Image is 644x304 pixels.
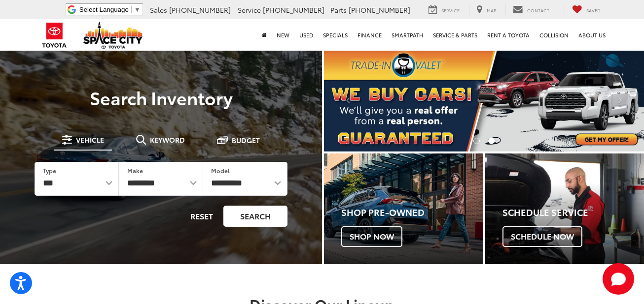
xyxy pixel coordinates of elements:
section: Carousel section with vehicle pictures - may contain disclaimers. [324,49,644,152]
li: Go to slide number 1. [473,138,480,144]
a: Collision [535,19,573,51]
span: Shop Now [341,226,402,247]
a: Rent a Toyota [482,19,535,51]
a: My Saved Vehicles [565,4,608,15]
a: Used [294,19,318,51]
span: Map [487,7,496,13]
a: Map [469,4,503,15]
a: About Us [573,19,610,51]
a: SmartPath [387,19,428,51]
span: Sales [150,5,167,15]
h4: Shop Pre-Owned [341,208,483,217]
a: New [272,19,294,51]
h3: Search Inventory [21,88,301,107]
span: Keyword [150,136,185,143]
a: Select Language​ [79,6,141,13]
span: [PHONE_NUMBER] [169,5,231,15]
span: ▼ [134,6,141,13]
a: Service [421,4,467,15]
a: Service & Parts [428,19,482,51]
a: Finance [353,19,387,51]
button: Reset [182,206,221,227]
span: Schedule Now [502,226,582,247]
span: Parts [330,5,347,15]
label: Type [43,166,56,175]
a: Shop Pre-Owned Shop Now [324,153,483,265]
svg: Start Chat [603,263,634,295]
label: Make [127,166,143,175]
span: Saved [586,7,601,13]
button: Click to view previous picture. [324,69,372,132]
span: Vehicle [76,136,104,143]
span: Service [238,5,261,15]
label: Model [211,166,230,175]
img: Toyota [36,19,73,51]
img: We Buy Cars [324,49,644,152]
a: Specials [318,19,353,51]
a: Contact [505,4,557,15]
div: Toyota [324,153,483,265]
span: Select Language [79,6,129,13]
span: Service [441,7,460,13]
span: ​ [131,6,132,13]
button: Toggle Chat Window [603,263,634,295]
img: Space City Toyota [83,22,143,49]
button: Search [223,206,287,227]
a: Home [257,19,272,51]
span: Contact [527,7,549,13]
li: Go to slide number 2. [488,138,495,144]
span: Budget [232,137,260,144]
button: Click to view next picture. [596,69,644,132]
span: [PHONE_NUMBER] [349,5,410,15]
span: [PHONE_NUMBER] [263,5,324,15]
div: carousel slide number 2 of 2 [324,49,644,152]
